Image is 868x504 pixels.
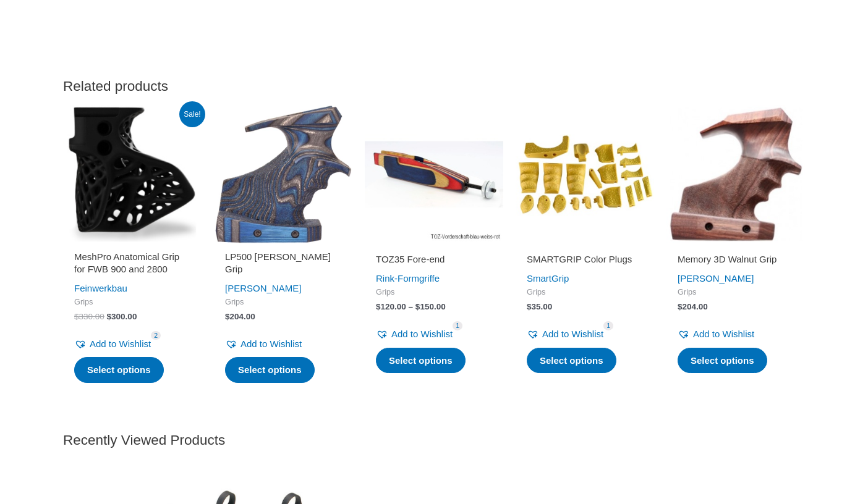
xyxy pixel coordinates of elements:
a: MeshPro Anatomical Grip for FWB 900 and 2800 [74,251,190,280]
span: Grips [527,287,643,298]
span: Add to Wishlist [542,329,603,339]
a: SMARTGRIP Color Plugs [527,253,643,270]
a: Add to Wishlist [225,335,302,353]
span: Grips [225,297,341,308]
span: 1 [603,321,613,330]
img: SMARTGRIP Color Plugs [516,105,654,243]
a: Add to Wishlist [527,325,603,343]
bdi: 120.00 [376,302,406,311]
span: Sale! [179,101,205,127]
bdi: 35.00 [527,302,552,311]
a: Select options for “SMARTGRIP Color Plugs” [527,348,616,374]
span: $ [225,312,230,321]
span: Grips [678,287,794,298]
span: Add to Wishlist [90,338,151,349]
span: Add to Wishlist [240,338,302,349]
bdi: 150.00 [415,302,446,311]
span: $ [527,302,532,311]
bdi: 204.00 [225,312,255,321]
h2: Related products [63,77,805,95]
a: Memory 3D Walnut Grip [678,253,794,270]
img: MeshPro Anatomical Grip for FWB 900 and 2800 [63,105,202,243]
a: Feinwerkbau [74,283,127,293]
h2: TOZ35 Fore-end [376,253,492,266]
h2: LP500 [PERSON_NAME] Grip [225,251,341,275]
span: $ [415,302,420,311]
a: Select options for “Memory 3D Walnut Grip” [678,348,767,374]
img: Memory 3D Walnut Grip [666,105,805,243]
span: Add to Wishlist [693,329,754,339]
a: Select options for “LP500 Blue Angel Grip” [225,357,315,383]
bdi: 330.00 [74,312,104,321]
span: Grips [376,287,492,298]
h2: Recently Viewed Products [63,431,805,449]
span: $ [678,302,683,311]
a: [PERSON_NAME] [678,273,754,283]
img: TOZ35 Fore-end [365,105,503,243]
span: Add to Wishlist [391,329,453,339]
a: Rink-Formgriffe [376,273,440,283]
span: 1 [453,321,462,330]
a: Add to Wishlist [74,335,151,353]
a: Add to Wishlist [376,325,453,343]
span: $ [107,312,112,321]
h2: SMARTGRIP Color Plugs [527,253,643,266]
span: 2 [151,331,161,340]
bdi: 204.00 [678,302,708,311]
h2: Memory 3D Walnut Grip [678,253,794,266]
span: Grips [74,297,190,308]
a: Select options for “MeshPro Anatomical Grip for FWB 900 and 2800” [74,357,164,383]
span: $ [74,312,79,321]
span: $ [376,302,381,311]
span: – [409,302,414,311]
a: [PERSON_NAME] [225,283,301,293]
a: SmartGrip [527,273,569,283]
a: LP500 [PERSON_NAME] Grip [225,251,341,280]
bdi: 300.00 [107,312,137,321]
a: Add to Wishlist [678,325,754,343]
a: Select options for “TOZ35 Fore-end” [376,348,466,374]
h2: MeshPro Anatomical Grip for FWB 900 and 2800 [74,251,190,275]
a: TOZ35 Fore-end [376,253,492,270]
img: LP500 Blue Angel Grip [214,105,352,243]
